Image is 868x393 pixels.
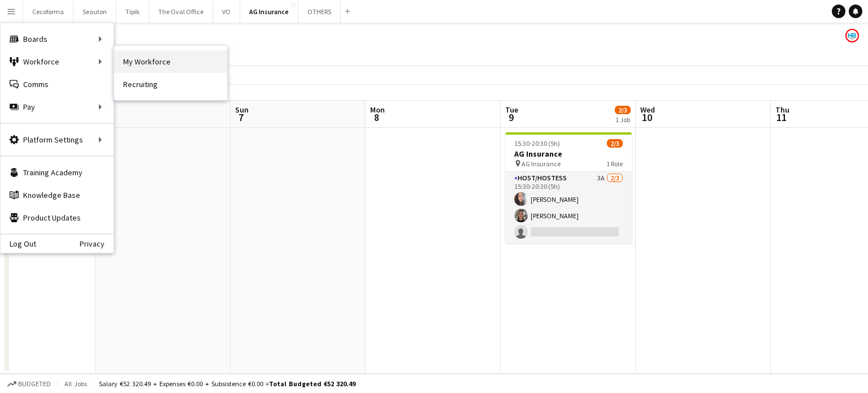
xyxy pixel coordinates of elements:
button: OTHERS [298,1,341,23]
span: 10 [639,111,655,124]
span: 1 Role [606,159,623,168]
div: Workforce [1,50,114,73]
app-user-avatar: HR Team [845,29,859,42]
span: 8 [368,111,385,124]
span: Thu [775,105,789,115]
span: All jobs [62,379,89,388]
button: Budgeted [6,378,53,390]
span: Wed [640,105,655,115]
button: Seauton [73,1,116,23]
a: Log Out [1,239,36,248]
span: Tue [505,105,518,115]
span: Sun [235,105,249,115]
div: 1 Job [615,115,630,124]
button: Tipik [116,1,149,23]
span: AG Insurance [522,159,561,168]
span: 11 [774,111,789,124]
a: Privacy [80,239,114,248]
button: The Oval Office [149,1,213,23]
span: 2/3 [607,139,623,148]
span: Budgeted [18,380,51,388]
button: AG Insurance [240,1,298,23]
div: Boards [1,28,114,50]
a: Training Academy [1,161,114,184]
button: VO [213,1,240,23]
app-job-card: 15:30-20:30 (5h)2/3AG Insurance AG Insurance1 RoleHost/Hostess3A2/315:30-20:30 (5h)[PERSON_NAME][... [505,132,632,243]
a: My Workforce [114,50,227,73]
span: 7 [233,111,249,124]
a: Recruiting [114,73,227,96]
app-card-role: Host/Hostess3A2/315:30-20:30 (5h)[PERSON_NAME][PERSON_NAME] [505,172,632,243]
div: Salary €52 320.49 + Expenses €0.00 + Subsistence €0.00 = [99,379,355,388]
span: 2/3 [615,106,631,114]
span: 15:30-20:30 (5h) [514,139,560,148]
span: Total Budgeted €52 320.49 [269,379,355,388]
a: Product Updates [1,206,114,229]
span: 9 [504,111,518,124]
h3: AG Insurance [505,149,632,159]
div: Platform Settings [1,128,114,151]
span: Mon [370,105,385,115]
div: Pay [1,96,114,118]
button: Cecoforma [23,1,73,23]
a: Knowledge Base [1,184,114,206]
a: Comms [1,73,114,96]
